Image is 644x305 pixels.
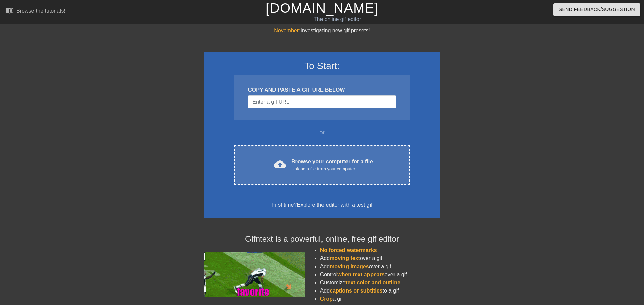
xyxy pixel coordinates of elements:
li: Add over a gif [320,262,440,271]
div: Browse the tutorials! [16,8,65,14]
span: text color and outline [345,280,400,285]
img: football_small.gif [204,252,305,297]
span: moving images [330,264,369,269]
button: Send Feedback/Suggestion [553,3,640,16]
span: moving text [330,255,360,261]
div: The online gif editor [218,15,457,23]
h4: Gifntext is a powerful, online, free gif editor [204,234,440,244]
span: when text appears [337,272,385,277]
a: Browse the tutorials! [5,6,65,17]
span: captions or subtitles [330,288,382,294]
span: Crop [320,296,333,302]
div: Investigating new gif presets! [204,27,440,35]
span: No forced watermarks [320,247,377,253]
div: or [221,129,423,137]
span: cloud_upload [274,158,286,170]
a: [DOMAIN_NAME] [266,1,378,16]
a: Explore the editor with a test gif [297,202,372,208]
span: November: [274,28,300,33]
li: Customize [320,279,440,287]
div: First time? [213,201,432,209]
li: Add over a gif [320,254,440,262]
span: Send Feedback/Suggestion [559,5,635,14]
input: Username [248,95,396,108]
li: Add to a gif [320,287,440,295]
span: menu_book [5,6,14,15]
div: Browse your computer for a file [291,158,373,172]
div: Upload a file from your computer [291,166,373,172]
li: a gif [320,295,440,303]
li: Control over a gif [320,271,440,279]
div: COPY AND PASTE A GIF URL BELOW [248,86,396,94]
h3: To Start: [213,60,432,72]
